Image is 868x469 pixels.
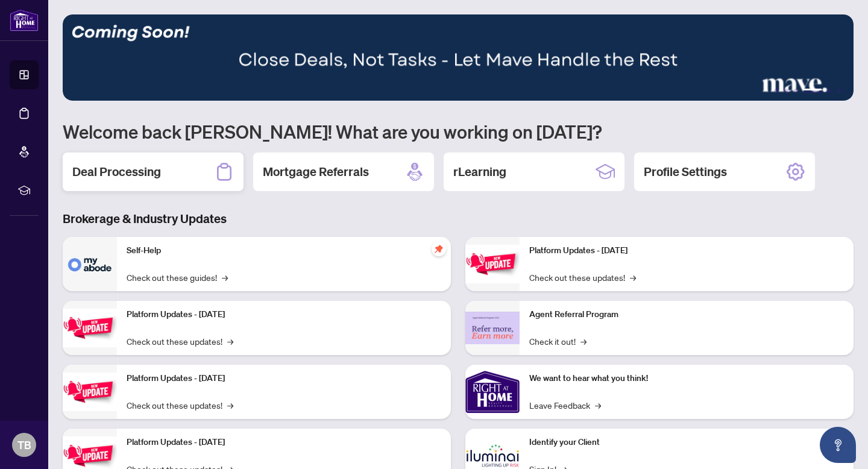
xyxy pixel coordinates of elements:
span: → [595,398,601,412]
p: We want to hear what you think! [529,372,844,385]
span: → [227,398,233,412]
p: Platform Updates - [DATE] [127,372,441,385]
a: Check out these updates!→ [529,271,636,284]
span: TB [17,436,31,453]
button: 3 [793,89,798,93]
a: Check out these updates!→ [127,335,233,348]
a: Check out these guides!→ [127,271,228,284]
img: We want to hear what you think! [465,365,520,419]
h2: Deal Processing [72,163,161,180]
p: Agent Referral Program [529,308,844,321]
h2: Profile Settings [644,163,727,180]
img: logo [10,9,39,31]
p: Platform Updates - [DATE] [127,436,441,449]
p: Identify your Client [529,436,844,449]
span: → [580,335,587,348]
button: 4 [803,89,822,93]
h2: Mortgage Referrals [263,163,369,180]
span: → [630,271,636,284]
a: Leave Feedback→ [529,398,601,412]
button: 2 [784,89,788,93]
span: → [227,335,233,348]
a: Check it out!→ [529,335,587,348]
img: Platform Updates - July 21, 2025 [63,373,117,411]
button: 1 [774,89,779,93]
img: Platform Updates - September 16, 2025 [63,309,117,347]
span: → [222,271,228,284]
img: Platform Updates - June 23, 2025 [465,245,520,283]
h1: Welcome back [PERSON_NAME]! What are you working on [DATE]? [63,120,854,143]
p: Platform Updates - [DATE] [127,308,441,321]
h2: rLearning [453,163,506,180]
img: Slide 3 [63,14,854,101]
button: 5 [827,89,832,93]
button: 6 [837,89,841,93]
img: Agent Referral Program [465,312,520,345]
span: pushpin [432,242,446,256]
a: Check out these updates!→ [127,398,233,412]
img: Self-Help [63,237,117,291]
h3: Brokerage & Industry Updates [63,210,854,227]
p: Self-Help [127,244,441,257]
p: Platform Updates - [DATE] [529,244,844,257]
button: Open asap [820,427,856,463]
